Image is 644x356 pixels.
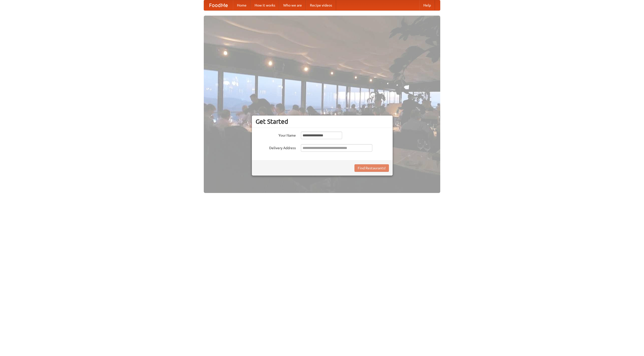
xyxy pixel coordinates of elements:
a: FoodMe [204,0,233,10]
a: Home [233,0,251,10]
a: Help [419,0,435,10]
label: Delivery Address [256,144,296,150]
a: How it works [251,0,279,10]
label: Your Name [256,132,296,138]
a: Recipe videos [306,0,336,10]
button: Find Restaurants! [354,164,389,172]
h3: Get Started [256,118,389,125]
a: Who we are [279,0,306,10]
